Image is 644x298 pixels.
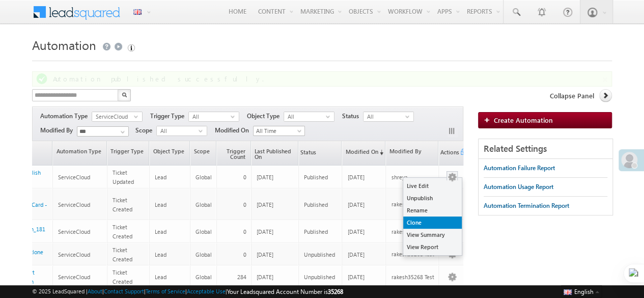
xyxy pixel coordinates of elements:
a: View Report [403,241,462,253]
span: ServiceCloud [58,228,90,235]
span: Lead [155,201,166,208]
span: ServiceCloud [58,174,90,180]
span: All [363,112,405,121]
span: Ticket Created [113,247,132,262]
span: [DATE] [257,174,273,180]
span: 0 [243,174,246,180]
a: View Summary [403,229,462,241]
span: Global [195,174,212,180]
span: [DATE] [347,274,364,280]
span: Lead [155,274,166,280]
span: All [284,112,326,121]
a: Clone [403,216,462,229]
span: Global [195,274,212,280]
span: Unpublished [304,274,335,280]
span: [DATE] [257,201,273,208]
span: Published [304,201,328,208]
span: select [405,114,413,119]
span: Ticket Created [113,224,132,239]
span: [DATE] [347,251,364,258]
span: Published [304,174,328,180]
span: 284 [237,274,246,280]
span: Actions [439,142,459,165]
a: Modified By [386,141,438,165]
a: Trigger Count [217,141,250,165]
span: Global [195,251,212,258]
span: Unpublished [304,251,335,258]
span: 35268 [328,288,343,295]
a: Modified On(sorted descending) [342,141,385,165]
span: [DATE] [257,251,273,258]
span: select [134,114,142,119]
a: Automation Type [53,141,106,165]
div: Automation published successfully. [53,74,609,84]
span: ServiceCloud [58,201,90,208]
span: 0 [243,228,246,235]
div: Automation Usage Report [484,182,553,192]
span: select [326,114,334,119]
a: Automation Usage Report [484,178,553,196]
span: Scope [190,141,216,165]
button: English [561,285,602,297]
div: Automation Failure Report [484,164,555,173]
a: Live Edit [403,180,462,192]
span: English [574,288,594,295]
a: Acceptable Use [187,288,226,294]
span: All [157,126,199,136]
span: [DATE] [257,274,273,280]
a: Automation Termination Report [484,197,569,215]
span: [DATE] [347,174,364,180]
img: add_icon.png [484,117,494,123]
div: Automation Termination Report [484,201,569,210]
span: All Time [254,126,302,136]
div: rakesh35268 Test [391,251,434,257]
a: About [88,288,102,294]
span: ServiceCloud [92,112,134,121]
span: 0 [243,201,246,208]
div: rakesh35268 Test [391,201,434,207]
span: Automation Type [40,112,92,121]
span: ServiceCloud [58,274,90,280]
span: Create Automation [494,116,553,124]
span: Modified By [40,126,77,135]
span: 0 [243,251,246,258]
span: Global [195,201,212,208]
a: Last Published On [251,141,298,165]
div: shreya [391,174,434,180]
div: Related Settings [479,139,612,159]
a: Trigger Type [107,141,149,165]
img: Search [122,92,127,97]
span: Lead [155,174,166,180]
span: Lead [155,251,166,258]
span: Published [304,228,328,235]
span: Status [342,112,363,121]
div: rakesh35268 Test [391,229,434,234]
span: ServiceCloud [58,251,90,258]
span: Object Type [247,112,284,121]
a: All Time [253,126,305,136]
span: Lead [155,228,166,235]
span: Status [299,142,316,165]
span: Your Leadsquared Account Number is [227,288,343,295]
a: Automation Failure Report [484,159,555,177]
span: [DATE] [257,228,273,235]
span: [DATE] [347,201,364,208]
div: rakesh35268 Test [391,274,434,280]
a: Rename [403,204,462,216]
a: Terms of Service [146,288,185,294]
span: Scope [135,126,156,135]
span: Ticket Created [113,269,132,285]
span: Global [195,228,212,235]
span: Automation [32,37,96,53]
span: Trigger Type [150,112,188,121]
a: Unpublish [403,192,462,204]
span: Collapse Panel [550,91,594,100]
span: Ticket Created [113,197,132,212]
span: © 2025 LeadSquared | | | | | [32,287,343,296]
span: Ticket Updated [113,169,134,185]
span: [DATE] [347,228,364,235]
span: select [231,114,239,119]
span: Modified On [215,126,253,135]
a: Show All Items [115,127,128,137]
span: select [199,128,207,133]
